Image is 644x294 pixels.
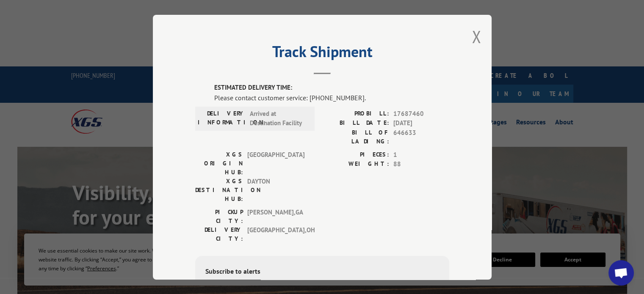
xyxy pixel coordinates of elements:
label: PIECES: [322,150,389,159]
label: DELIVERY INFORMATION: [198,109,246,128]
label: PROBILL: [322,109,389,118]
span: [GEOGRAPHIC_DATA] , OH [247,225,304,243]
label: WEIGHT: [322,159,389,169]
span: DAYTON [247,176,304,203]
label: XGS ORIGIN HUB: [195,150,243,176]
label: BILL OF LADING: [322,128,389,146]
div: Please contact customer service: [PHONE_NUMBER]. [214,92,449,102]
span: [GEOGRAPHIC_DATA] [247,150,304,176]
span: 17687460 [393,109,449,118]
span: [DATE] [393,118,449,128]
span: 646633 [393,128,449,146]
label: XGS DESTINATION HUB: [195,176,243,203]
label: BILL DATE: [322,118,389,128]
span: Arrived at Destination Facility [250,109,307,128]
span: 88 [393,159,449,169]
label: PICKUP CITY: [195,207,243,225]
div: Open chat [608,260,634,286]
button: Close modal [472,25,481,48]
span: 1 [393,150,449,159]
div: Subscribe to alerts [205,266,439,278]
span: [PERSON_NAME] , GA [247,207,304,225]
label: ESTIMATED DELIVERY TIME: [214,83,449,93]
label: DELIVERY CITY: [195,225,243,243]
h2: Track Shipment [195,46,449,62]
